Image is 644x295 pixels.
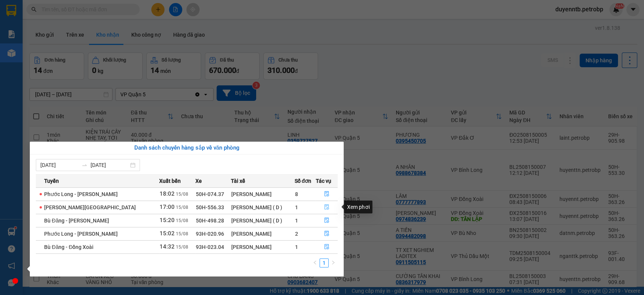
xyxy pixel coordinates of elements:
[44,204,136,210] span: [PERSON_NAME][GEOGRAPHIC_DATA]
[313,260,317,265] span: left
[331,260,335,265] span: right
[316,215,337,227] button: file-done
[324,218,329,224] span: file-done
[231,190,294,198] div: [PERSON_NAME]
[295,244,298,250] span: 1
[160,204,175,210] span: 17:00
[320,258,329,267] li: 1
[329,258,338,267] button: right
[196,218,224,224] span: 50H-498.28
[159,177,181,185] span: Xuất bến
[196,244,224,250] span: 93H-023.04
[44,244,94,250] span: Bù Đăng - Đồng Xoài
[316,188,337,200] button: file-done
[160,230,175,237] span: 15:02
[231,216,294,225] div: [PERSON_NAME] ( D )
[6,25,54,34] div: NHẬT
[6,49,17,57] span: CR :
[160,190,175,197] span: 18:02
[316,241,337,253] button: file-done
[324,244,329,250] span: file-done
[315,177,331,185] span: Tác vụ
[294,177,311,185] span: Số đơn
[295,191,298,197] span: 8
[44,191,118,197] span: Phước Long - [PERSON_NAME]
[196,204,224,210] span: 50H-556.33
[196,231,224,237] span: 93H-020.96
[6,6,54,25] div: VP Quận 5
[231,230,294,238] div: [PERSON_NAME]
[231,243,294,251] div: [PERSON_NAME]
[176,244,188,250] span: 15/08
[231,177,245,185] span: Tài xế
[160,217,175,224] span: 15:20
[295,231,298,237] span: 2
[91,161,129,169] input: Đến ngày
[59,7,77,15] span: Nhận:
[295,204,298,210] span: 1
[44,231,118,237] span: Phước Long - [PERSON_NAME]
[176,231,188,236] span: 15/08
[81,162,88,168] span: swap-right
[295,218,298,224] span: 1
[176,205,188,210] span: 15/08
[176,218,188,223] span: 15/08
[59,25,110,34] div: SƠN
[196,191,224,197] span: 50H-074.37
[81,162,88,168] span: to
[44,218,109,224] span: Bù Đăng - [PERSON_NAME]
[324,204,329,210] span: file-done
[310,258,320,267] button: left
[195,177,202,185] span: Xe
[160,243,175,250] span: 14:32
[324,231,329,237] span: file-done
[6,49,55,58] div: 30.000
[36,144,338,153] div: Danh sách chuyến hàng sắp về văn phòng
[344,201,372,213] div: Xem phơi
[320,259,328,267] a: 1
[176,192,188,197] span: 15/08
[324,191,329,197] span: file-done
[316,201,337,213] button: file-done
[231,203,294,212] div: [PERSON_NAME] ( D )
[310,258,320,267] li: Previous Page
[44,177,59,185] span: Tuyến
[6,7,18,15] span: Gửi:
[40,161,78,169] input: Từ ngày
[59,6,110,25] div: VP Đồng Xoài
[316,228,337,240] button: file-done
[329,258,338,267] li: Next Page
